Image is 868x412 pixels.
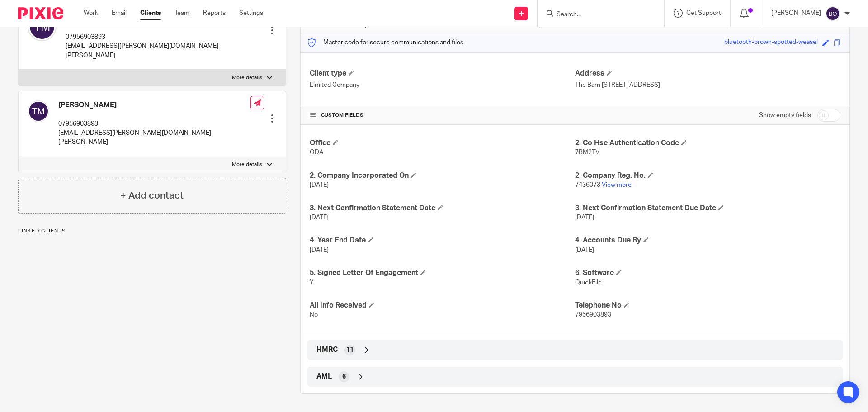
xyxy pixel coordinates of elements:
p: The Barn [STREET_ADDRESS] [575,81,840,90]
img: svg%3E [28,100,49,122]
span: ODA [310,149,323,156]
input: Search [556,11,637,19]
h4: Office [310,138,575,148]
h4: Address [575,69,840,78]
span: 6 [342,372,346,381]
h4: 4. Year End Date [310,236,575,245]
div: bluetooth-brown-spotted-weasel [724,38,818,48]
span: 11 [346,346,354,355]
span: Y [310,279,314,286]
h4: 2. Company Incorporated On [310,171,575,180]
p: [EMAIL_ADDRESS][PERSON_NAME][DOMAIN_NAME][PERSON_NAME] [66,42,251,60]
p: 07956903893 [66,33,251,42]
a: Email [112,9,127,18]
span: Get Support [686,10,721,16]
h4: 2. Co Hse Authentication Code [575,138,840,148]
span: QuickFile [575,279,602,286]
h4: 3. Next Confirmation Statement Due Date [575,204,840,213]
label: Show empty fields [759,111,811,120]
span: HMRC [316,345,338,355]
p: Master code for secure communications and files [307,38,463,47]
a: Settings [239,9,263,18]
span: 7956903893 [575,312,611,318]
p: More details [232,74,262,81]
a: Work [84,9,98,18]
h4: All Info Received [310,301,575,310]
p: Limited Company [310,81,575,90]
span: [DATE] [575,214,594,221]
p: [EMAIL_ADDRESS][PERSON_NAME][DOMAIN_NAME][PERSON_NAME] [58,128,250,147]
a: View more [602,182,632,188]
h4: CUSTOM FIELDS [310,112,575,119]
p: 07956903893 [58,119,250,128]
span: [DATE] [310,247,329,253]
p: [PERSON_NAME] [771,9,821,18]
a: Team [175,9,189,18]
h4: 6. Software [575,268,840,278]
a: Clients [140,9,161,18]
h4: + Add contact [120,189,184,203]
span: [DATE] [310,214,329,221]
span: [DATE] [575,247,594,253]
img: Pixie [18,7,63,19]
p: More details [232,161,262,168]
span: 7436073 [575,182,600,188]
h4: Telephone No [575,301,840,310]
span: No [310,312,318,318]
h4: 4. Accounts Due By [575,236,840,245]
h4: 3. Next Confirmation Statement Date [310,204,575,213]
span: 7BM2TV [575,149,599,156]
a: Reports [203,9,226,18]
h4: Client type [310,69,575,78]
img: svg%3E [826,6,840,21]
span: AML [316,372,332,381]
h4: 2. Company Reg. No. [575,171,840,180]
p: Linked clients [18,227,286,235]
h4: [PERSON_NAME] [58,100,250,110]
span: [DATE] [310,182,329,188]
h4: 5. Signed Letter Of Engagement [310,268,575,278]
